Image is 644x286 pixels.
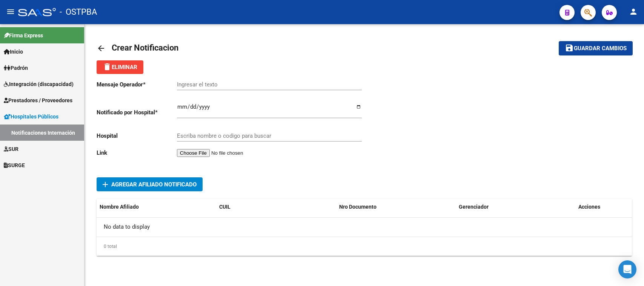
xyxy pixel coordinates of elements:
[97,60,143,74] button: Eliminar
[60,4,97,20] span: - OSTPBA
[459,204,489,210] span: Gerenciador
[97,237,632,256] div: 0 total
[336,199,456,215] datatable-header-cell: Nro Documento
[4,48,23,56] span: Inicio
[456,199,575,215] datatable-header-cell: Gerenciador
[629,7,638,16] mat-icon: person
[97,132,177,140] p: Hospital
[574,45,627,52] span: Guardar cambios
[97,199,216,215] datatable-header-cell: Nombre Afiliado
[97,80,177,89] p: Mensaje Operador
[4,80,74,88] span: Integración (discapacidad)
[97,218,632,237] div: No data to display
[339,204,377,210] span: Nro Documento
[112,43,178,52] span: Crear Notificacion
[559,41,633,55] button: Guardar cambios
[4,96,72,105] span: Prestadores / Proveedores
[97,108,177,117] p: Notificado por Hospital
[103,64,137,71] span: Eliminar
[4,161,25,169] span: SURGE
[578,204,600,210] span: Acciones
[6,7,15,16] mat-icon: menu
[4,145,18,153] span: SUR
[618,260,636,278] div: Open Intercom Messenger
[219,204,231,210] span: CUIL
[216,199,336,215] datatable-header-cell: CUIL
[100,204,139,210] span: Nombre Afiliado
[4,31,43,40] span: Firma Express
[101,180,110,189] mat-icon: add
[97,149,177,157] p: Link
[4,112,58,121] span: Hospitales Públicos
[565,43,574,52] mat-icon: save
[111,181,197,188] span: Agregar Afiliado Notificado
[575,199,632,215] datatable-header-cell: Acciones
[4,64,28,72] span: Padrón
[103,62,112,71] mat-icon: delete
[97,177,203,191] button: Agregar Afiliado Notificado
[97,44,106,53] mat-icon: arrow_back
